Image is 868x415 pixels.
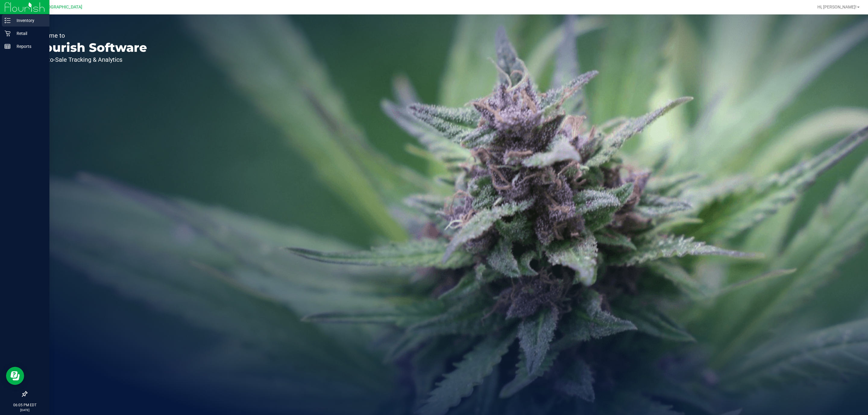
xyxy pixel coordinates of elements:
[41,5,82,10] span: [GEOGRAPHIC_DATA]
[5,30,11,36] inline-svg: Retail
[11,43,47,50] p: Reports
[11,17,47,24] p: Inventory
[33,33,147,39] p: Welcome to
[5,43,11,49] inline-svg: Reports
[5,17,11,23] inline-svg: Inventory
[6,367,24,385] iframe: Resource center
[33,57,147,63] p: Seed-to-Sale Tracking & Analytics
[3,402,47,408] p: 06:05 PM EDT
[11,30,47,37] p: Retail
[33,42,147,54] p: Flourish Software
[3,408,47,412] p: [DATE]
[817,5,857,9] span: Hi, [PERSON_NAME]!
